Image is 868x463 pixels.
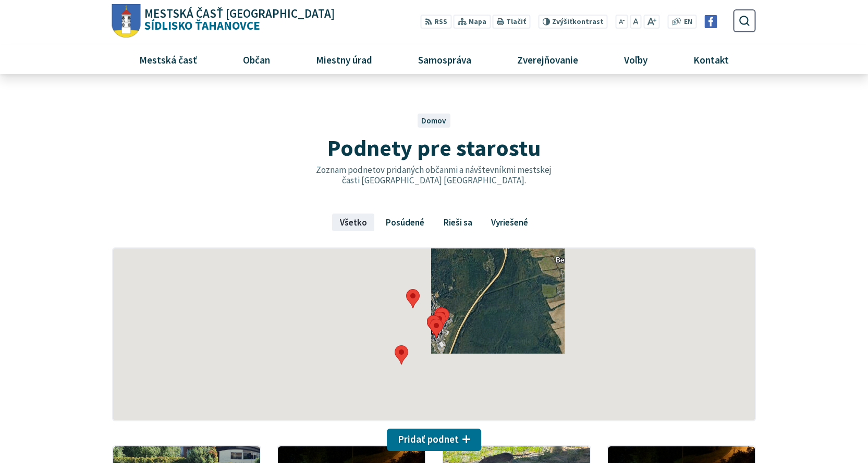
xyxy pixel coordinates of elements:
a: Zverejňovanie [498,45,597,73]
button: Nastaviť pôvodnú veľkosť písma [630,15,641,29]
a: Domov [421,116,446,126]
p: Zoznam podnetov pridaných občanmi a návštevníkmi mestskej časti [GEOGRAPHIC_DATA] [GEOGRAPHIC_DATA]. [315,165,553,186]
button: Tlačiť [493,15,530,29]
span: Občan [239,45,274,73]
a: Mestská časť [120,45,216,73]
button: Pridať podnet [387,429,482,452]
span: kontrast [552,18,604,26]
span: Podnety pre starostu [327,133,541,162]
a: Posúdené [378,214,432,231]
button: Zväčšiť veľkosť písma [643,15,659,29]
span: Pridať podnet [398,433,459,445]
a: Kontakt [675,45,748,73]
a: Vyriešené [484,214,536,231]
a: Mapa [454,15,491,29]
a: EN [681,17,695,28]
a: Miestny úrad [297,45,391,73]
span: Samospráva [414,45,475,73]
span: Mestská časť [GEOGRAPHIC_DATA] [144,8,335,20]
a: Všetko [332,214,374,231]
img: Prejsť na domovskú stránku [112,4,141,38]
span: Mestská časť [135,45,201,73]
span: Sídlisko Ťahanovce [141,8,335,32]
button: Zmenšiť veľkosť písma [616,15,628,29]
span: RSS [434,17,447,28]
a: Samospráva [399,45,491,73]
span: EN [684,17,692,28]
span: Mapa [469,17,486,28]
span: Kontakt [690,45,733,73]
span: Voľby [620,45,652,73]
span: Zverejňovanie [513,45,582,73]
span: Tlačiť [506,18,526,26]
a: Rieši sa [436,214,480,231]
a: RSS [421,15,451,29]
button: Zvýšiťkontrast [538,15,607,29]
a: Voľby [605,45,667,73]
a: Občan [224,45,289,73]
a: Logo Sídlisko Ťahanovce, prejsť na domovskú stránku. [112,4,335,38]
span: Miestny úrad [312,45,376,73]
img: Prejsť na Facebook stránku [704,15,717,28]
span: Zvýšiť [552,17,572,26]
div: Mapa podnetov [112,247,756,421]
